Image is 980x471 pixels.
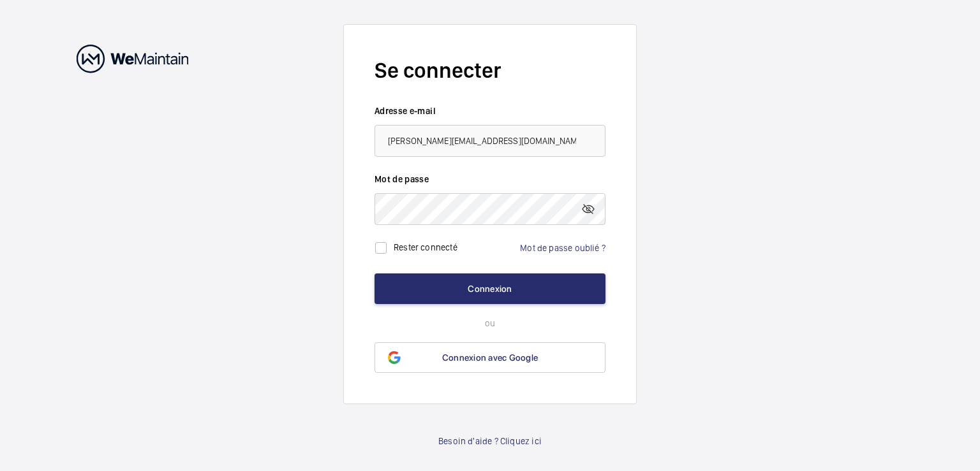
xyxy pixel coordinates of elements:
[375,125,605,157] input: Votre adresse e-mail
[375,55,605,85] h2: Se connecter
[394,242,457,252] label: Rester connecté
[375,173,605,185] label: Mot de passe
[520,243,605,253] a: Mot de passe oublié ?
[438,435,542,447] a: Besoin d'aide ? Cliquez ici
[442,352,538,363] span: Connexion avec Google
[375,105,605,117] label: Adresse e-mail
[375,273,605,304] button: Connexion
[375,317,605,330] p: ou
